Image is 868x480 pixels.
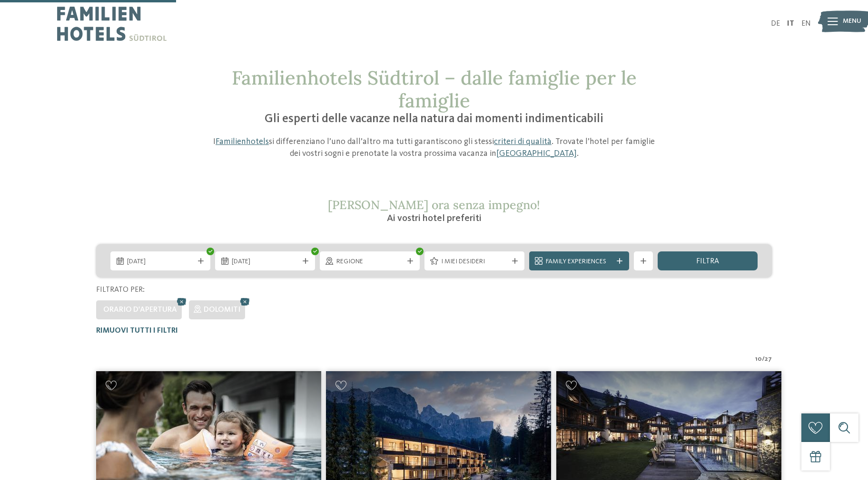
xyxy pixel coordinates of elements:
[204,306,240,314] span: Dolomiti
[127,257,194,267] span: [DATE]
[216,137,269,146] a: Familienhotels
[771,20,780,28] a: DE
[328,197,540,212] span: [PERSON_NAME] ora senza impegno!
[494,137,552,146] a: criteri di qualità
[801,20,811,28] a: EN
[787,20,794,28] a: IT
[441,257,508,267] span: I miei desideri
[96,286,145,294] span: Filtrato per:
[696,258,719,265] span: filtra
[762,355,765,364] span: /
[765,355,772,364] span: 27
[336,257,403,267] span: Regione
[755,355,762,364] span: 10
[387,214,482,223] span: Ai vostri hotel preferiti
[496,149,577,158] a: [GEOGRAPHIC_DATA]
[208,136,660,160] p: I si differenziano l’uno dall’altro ma tutti garantiscono gli stessi . Trovate l’hotel per famigl...
[232,257,298,267] span: [DATE]
[103,306,177,314] span: Orario d'apertura
[546,257,612,267] span: Family Experiences
[843,17,861,26] span: Menu
[232,66,637,113] span: Familienhotels Südtirol – dalle famiglie per le famiglie
[265,113,603,125] span: Gli esperti delle vacanze nella natura dai momenti indimenticabili
[96,327,178,335] span: Rimuovi tutti i filtri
